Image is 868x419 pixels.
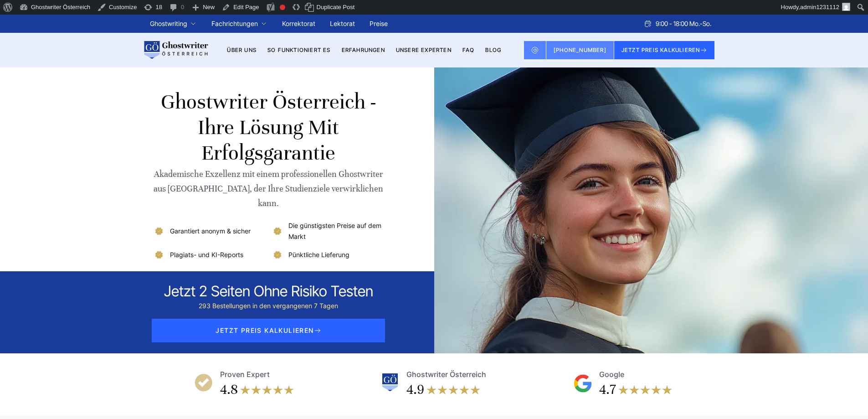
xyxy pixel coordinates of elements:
img: Email [531,47,539,54]
li: Garantiert anonym & sicher [154,220,265,242]
a: Fachrichtungen [211,18,258,29]
img: stars [618,381,673,399]
a: Erfahrungen [342,47,385,53]
div: Proven Expert [220,368,270,381]
div: 4.7 [599,381,616,399]
div: Akademische Exzellenz mit einem professionellen Ghostwriter aus [GEOGRAPHIC_DATA], der Ihre Studi... [154,167,384,211]
a: So funktioniert es [267,47,331,53]
a: FAQ [462,47,475,53]
div: 293 Bestellungen in den vergangenen 7 Tagen [164,300,373,311]
a: Ghostwriting [150,18,187,29]
li: Pünktliche Lieferung [272,249,384,260]
a: BLOG [485,47,501,53]
a: Über uns [227,47,257,53]
img: Plagiats- und KI-Reports [154,249,164,260]
img: stars [426,381,481,399]
img: Schedule [644,20,652,27]
img: Die günstigsten Preise auf dem Markt [272,226,283,237]
span: admin1231112 [800,4,839,10]
span: [PHONE_NUMBER] [554,47,606,53]
img: Garantiert anonym & sicher [154,226,164,237]
a: Lektorat [330,20,355,27]
span: JETZT PREIS KALKULIEREN [152,319,385,342]
a: Unsere Experten [396,47,452,53]
span: 9:00 - 18:00 Mo.-So. [656,18,711,29]
a: [PHONE_NUMBER] [546,41,614,59]
div: 4.9 [406,381,424,399]
button: JETZT PREIS KALKULIEREN [614,41,715,59]
li: Plagiats- und KI-Reports [154,249,265,260]
img: logo wirschreiben [143,41,208,59]
div: Focus keyphrase not set [280,5,285,10]
div: Google [599,368,624,381]
a: Korrektorat [282,20,315,27]
img: Ghostwriter [381,373,399,392]
img: Pünktliche Lieferung [272,249,283,260]
img: Proven Expert [195,373,213,392]
img: Google Reviews [574,374,592,393]
h1: Ghostwriter Österreich - Ihre Lösung mit Erfolgsgarantie [154,89,384,166]
div: 4.8 [220,381,238,399]
img: stars [240,381,294,399]
li: Die günstigsten Preise auf dem Markt [272,220,384,242]
div: Ghostwriter Österreich [406,368,486,381]
a: Preise [370,20,388,27]
div: Jetzt 2 seiten ohne risiko testen [164,282,373,300]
